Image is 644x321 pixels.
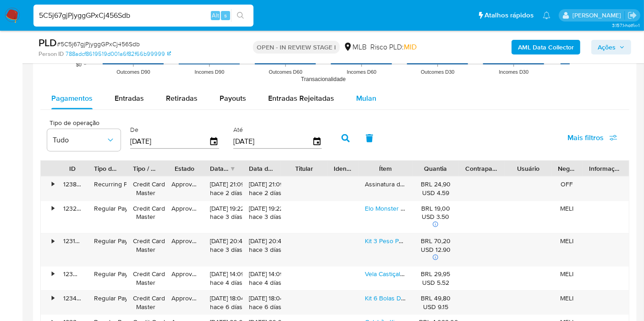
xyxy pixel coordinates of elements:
span: s [224,11,227,20]
b: Person ID [39,50,64,58]
span: Ações [598,40,616,54]
span: Atalhos rápidos [484,11,534,20]
b: PLD [39,35,57,50]
span: # 5C5j67gjPjyggGPxCj456Sdb [57,39,140,49]
p: OPEN - IN REVIEW STAGE I [253,41,340,54]
span: 3.157.1-hotfix-1 [612,22,639,29]
button: Ações [591,40,631,54]
div: MLB [343,42,367,52]
p: leticia.merlin@mercadolivre.com [572,11,624,20]
b: AML Data Collector [518,40,574,54]
a: Notificações [543,11,550,19]
span: MID [404,42,417,52]
button: search-icon [231,9,250,22]
a: 788adcf8619519d001a6f82f66b99999 [66,50,171,58]
a: Sair [627,11,637,20]
button: AML Data Collector [512,40,580,54]
span: Risco PLD: [370,42,417,52]
span: Alt [212,11,219,20]
input: Pesquise usuários ou casos... [33,10,253,22]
